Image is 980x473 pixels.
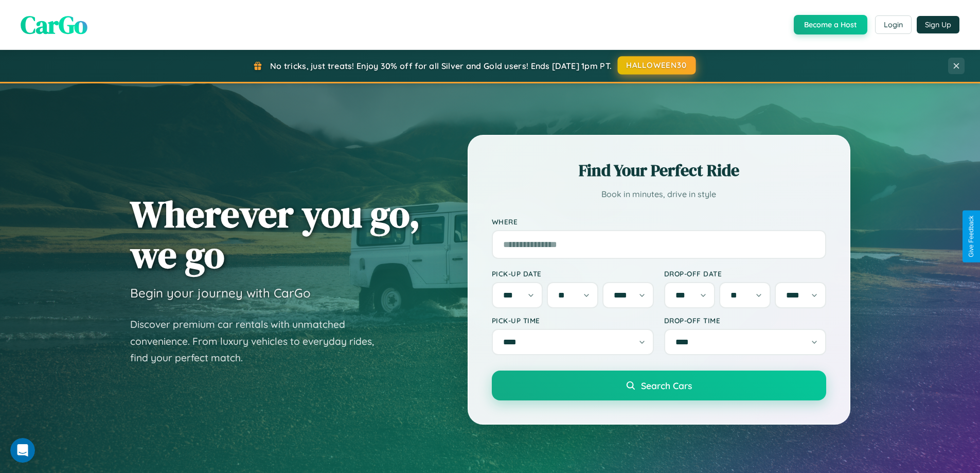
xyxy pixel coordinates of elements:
[130,194,420,275] h1: Wherever you go, we go
[21,8,87,42] span: CarGo
[641,380,692,391] span: Search Cars
[664,269,826,278] label: Drop-off Date
[492,187,826,202] p: Book in minutes, drive in style
[492,316,654,325] label: Pick-up Time
[492,371,826,400] button: Search Cars
[917,16,959,33] button: Sign Up
[875,15,912,34] button: Login
[130,316,387,366] p: Discover premium car rentals with unmatched convenience. From luxury vehicles to everyday rides, ...
[492,217,826,226] label: Where
[664,316,826,325] label: Drop-off Time
[270,61,612,71] span: No tricks, just treats! Enjoy 30% off for all Silver and Gold users! Ends [DATE] 1pm PT.
[492,159,826,182] h2: Find Your Perfect Ride
[10,438,35,463] iframe: Intercom live chat
[130,285,311,301] h3: Begin your journey with CarGo
[968,216,975,257] div: Give Feedback
[618,56,696,75] button: HALLOWEEN30
[492,269,654,278] label: Pick-up Date
[794,15,867,34] button: Become a Host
